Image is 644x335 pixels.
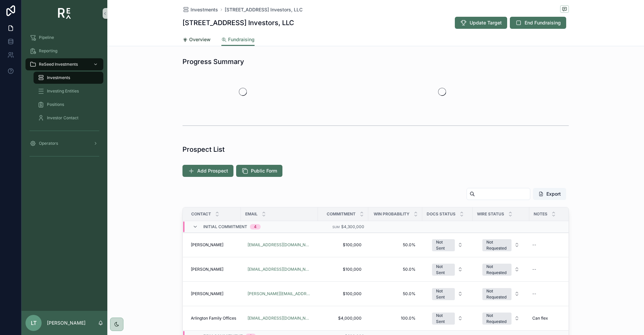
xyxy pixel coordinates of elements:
div: Not Sent [436,313,451,325]
a: [PERSON_NAME][EMAIL_ADDRESS][PERSON_NAME][DOMAIN_NAME] [245,288,314,299]
span: Notes [534,211,547,217]
a: Arlington Family Offices [191,316,237,321]
a: Select Button [426,309,469,328]
button: Select Button [477,260,525,278]
button: Public Form [236,165,282,177]
a: Pipeline [25,31,103,44]
span: Investor Contact [47,115,78,121]
a: Reporting [25,45,103,57]
a: $100,000 [322,240,364,250]
span: Overview [189,36,211,43]
span: Arlington Family Offices [191,316,236,321]
span: [PERSON_NAME] [191,291,223,296]
div: Not Requested [486,288,507,300]
span: $100,000 [325,267,362,272]
span: [PERSON_NAME] [191,267,223,272]
a: $100,000 [322,264,364,275]
span: Pipeline [39,35,54,40]
a: Can flex [530,313,572,324]
a: Investments [34,72,103,84]
span: Update Target [470,19,502,26]
a: -- [530,288,572,299]
button: Export [533,188,566,200]
span: Public Form [251,167,277,174]
button: Select Button [427,309,468,327]
span: Initial Commitment [203,224,247,229]
small: Sum [332,225,340,229]
span: ReSeed Investments [39,62,78,67]
a: 50.0% [372,240,418,250]
span: $4,000,000 [325,316,362,321]
div: Not Requested [486,239,507,251]
button: Add Prospect [182,165,233,177]
div: Not Sent [436,239,451,251]
a: [PERSON_NAME] [191,267,237,272]
a: -- [530,240,572,250]
a: 100.0% [372,313,418,324]
span: Contact [191,211,211,217]
a: [PERSON_NAME][EMAIL_ADDRESS][PERSON_NAME][DOMAIN_NAME] [248,291,311,296]
span: Fundraising [228,36,255,43]
a: Select Button [477,284,525,303]
a: [EMAIL_ADDRESS][DOMAIN_NAME] [248,316,311,321]
div: 4 [254,224,257,229]
a: Investing Entities [34,85,103,97]
span: Email [245,211,258,217]
a: [STREET_ADDRESS] Investors, LLC [225,6,303,13]
div: Not Sent [436,264,451,276]
img: App logo [58,8,71,19]
a: $100,000 [322,288,364,299]
span: End Fundraising [525,19,561,26]
a: $4,000,000 [322,313,364,324]
div: Not Requested [486,313,507,325]
span: Commitment [327,211,356,217]
a: [EMAIL_ADDRESS][DOMAIN_NAME] [245,264,314,275]
a: Select Button [426,260,469,279]
h1: Prospect List [182,145,225,154]
span: 100.0% [375,316,416,321]
div: Not Requested [486,264,507,276]
a: Fundraising [221,33,255,46]
div: Not Sent [436,288,451,300]
a: Select Button [477,260,525,279]
span: Docs Status [427,211,455,217]
span: $100,000 [325,291,362,296]
a: -- [530,264,572,275]
span: Win Probability [374,211,410,217]
a: Positions [34,98,103,111]
button: Select Button [477,285,525,303]
button: End Fundraising [510,17,566,29]
div: -- [532,242,536,248]
a: [EMAIL_ADDRESS][DOMAIN_NAME] [248,242,311,248]
a: Select Button [426,236,469,254]
a: Investor Contact [34,112,103,124]
h1: Progress Summary [182,57,244,66]
a: ReSeed Investments [25,58,103,70]
div: -- [532,291,536,296]
span: Add Prospect [197,167,228,174]
span: Wire Status [477,211,504,217]
button: Select Button [477,236,525,254]
span: $100,000 [325,242,362,248]
a: [EMAIL_ADDRESS][DOMAIN_NAME] [245,240,314,250]
span: Can flex [532,316,548,321]
span: 50.0% [375,242,416,248]
a: [EMAIL_ADDRESS][DOMAIN_NAME] [245,313,314,324]
span: Investing Entities [47,88,79,94]
a: Select Button [477,309,525,328]
button: Select Button [477,309,525,327]
div: -- [532,267,536,272]
div: scrollable content [21,27,107,170]
a: Select Button [426,284,469,303]
a: Overview [182,33,211,47]
a: [EMAIL_ADDRESS][DOMAIN_NAME] [248,267,311,272]
a: Investments [182,6,218,13]
span: 50.0% [375,291,416,296]
span: 50.0% [375,267,416,272]
a: [PERSON_NAME] [191,291,237,296]
button: Select Button [427,285,468,303]
a: Select Button [477,236,525,254]
a: 50.0% [372,264,418,275]
span: Reporting [39,48,57,54]
span: LT [31,319,37,327]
